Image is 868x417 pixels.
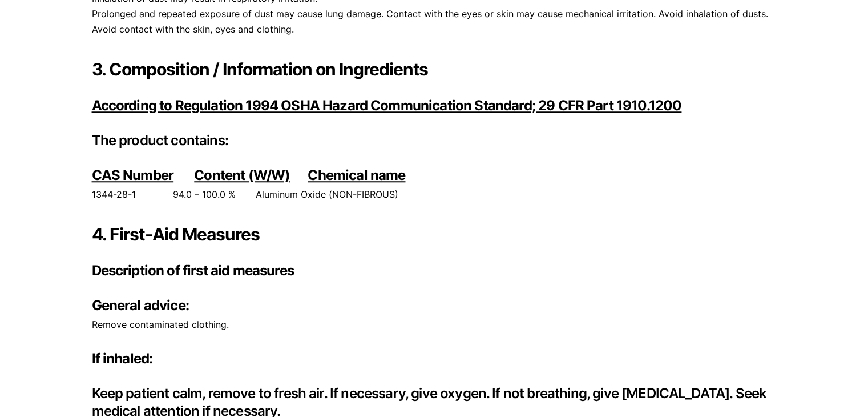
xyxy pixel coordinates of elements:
[92,350,153,367] strong: If inhaled:
[92,262,294,279] strong: Description of first aid measures
[92,167,174,183] u: CAS Number
[92,297,189,314] strong: General advice:
[92,224,260,244] strong: 4. First-Aid Measures
[92,97,682,114] u: According to Regulation 1994 OSHA Hazard Communication Standard; 29 CFR Part 1910.1200
[92,187,777,202] p: 1344-28-1 94.0 – 100.0 % Aluminum Oxide (NON-FIBROUS)
[92,317,777,332] p: Remove contaminated clothing.
[194,167,290,183] u: Content (W/W)
[92,131,777,149] h3: The product contains:
[92,59,429,79] strong: 3. Composition / Information on Ingredients
[308,167,405,183] strong: Chemical name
